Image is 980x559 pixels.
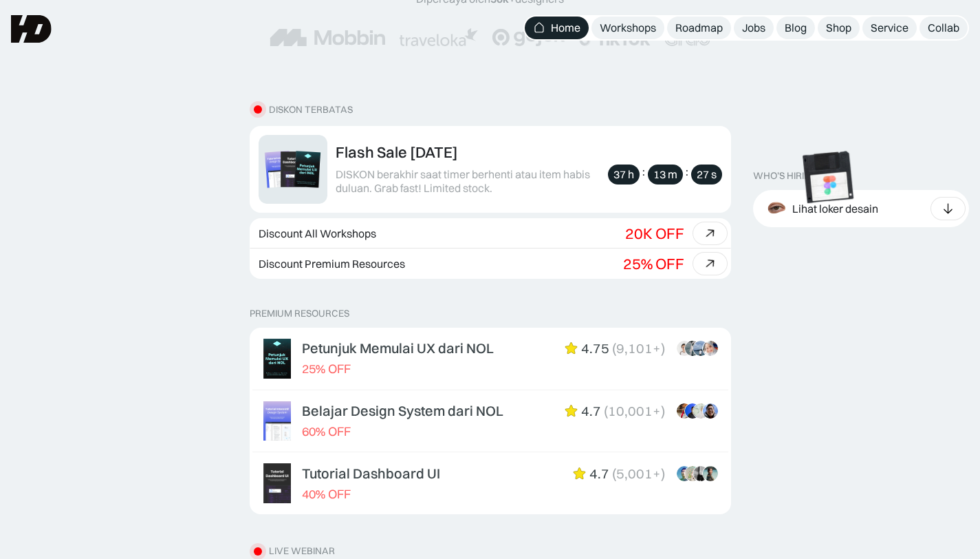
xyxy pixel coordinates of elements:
div: Lihat loker desain [792,202,878,216]
a: Tutorial Dashboard UI40% OFF4.7(5,001+) [252,455,728,511]
div: Petunjuk Memulai UX dari NOL [302,340,494,357]
div: ) [661,403,665,419]
a: Blog [776,17,815,39]
div: 25% OFF [623,255,684,273]
div: ( [604,403,608,419]
a: Roadmap [667,17,731,39]
div: Belajar Design System dari NOL [302,403,503,419]
div: Blog [785,21,807,35]
div: Flash Sale [DATE] [336,143,458,161]
div: Discount All Workshops [259,227,376,240]
a: Petunjuk Memulai UX dari NOL25% OFF4.75(9,101+) [252,330,728,387]
a: Jobs [734,17,774,39]
div: Discount Premium Resources [259,257,405,271]
div: 13 m [653,167,677,182]
div: 9,101+ [616,340,661,357]
div: 25% OFF [302,362,351,377]
a: Collab [919,17,968,39]
div: : [642,165,645,179]
div: 4.75 [581,340,609,357]
div: 40% OFF [302,487,351,502]
a: Shop [818,17,860,39]
div: LIVE WEBINAR [269,545,335,557]
div: : [686,165,688,179]
a: Home [525,17,589,39]
div: 20K OFF [625,224,684,242]
div: Tutorial Dashboard UI [302,465,440,482]
div: 60% OFF [302,425,351,439]
div: ) [661,465,665,482]
p: PREMIUM RESOURCES [250,308,731,319]
div: 5,001+ [616,465,661,482]
a: Belajar Design System dari NOL60% OFF4.7(10,001+) [252,393,728,450]
div: ( [612,465,616,482]
div: 37 h [613,167,634,182]
div: Home [551,21,580,35]
div: ) [661,340,665,357]
div: WHO’S HIRING? [753,170,823,182]
div: 27 s [697,167,717,182]
a: Discount Premium Resources25% OFF [250,249,731,279]
div: Workshops [600,21,656,35]
div: Shop [826,21,851,35]
a: Workshops [591,17,664,39]
a: Discount All Workshops20K OFF [250,218,731,249]
div: diskon terbatas [269,104,353,116]
div: DISKON berakhir saat timer berhenti atau item habis duluan. Grab fast! Limited stock. [336,167,601,196]
a: Service [862,17,917,39]
div: 10,001+ [608,403,661,419]
div: Collab [928,21,959,35]
div: Jobs [742,21,765,35]
div: Roadmap [675,21,723,35]
div: 4.7 [589,465,609,482]
div: ( [612,340,616,357]
div: Service [871,21,908,35]
div: 4.7 [581,403,601,419]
